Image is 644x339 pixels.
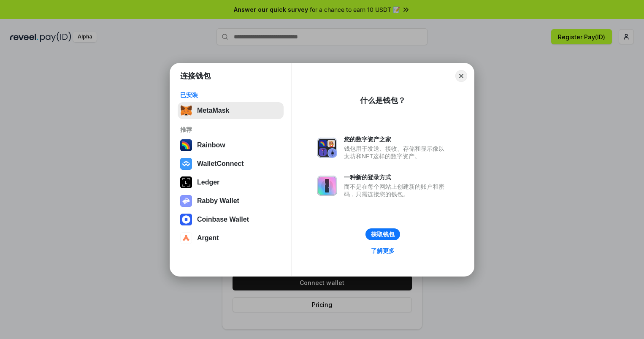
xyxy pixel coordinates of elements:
a: 了解更多 [366,245,400,256]
h1: 连接钱包 [180,71,211,81]
img: svg+xml,%3Csvg%20xmlns%3D%22http%3A%2F%2Fwww.w3.org%2F2000%2Fsvg%22%20width%3D%2228%22%20height%3... [180,176,192,188]
img: svg+xml,%3Csvg%20width%3D%2228%22%20height%3D%2228%22%20viewBox%3D%220%200%2028%2028%22%20fill%3D... [180,232,192,244]
div: Ledger [197,179,219,186]
img: svg+xml,%3Csvg%20xmlns%3D%22http%3A%2F%2Fwww.w3.org%2F2000%2Fsvg%22%20fill%3D%22none%22%20viewBox... [317,176,337,196]
div: 而不是在每个网站上创建新的账户和密码，只需连接您的钱包。 [344,183,449,198]
div: MetaMask [197,107,229,114]
div: 了解更多 [371,247,395,255]
div: Rabby Wallet [197,197,239,205]
div: Rainbow [197,141,225,149]
button: Ledger [178,174,284,191]
button: WalletConnect [178,155,284,172]
button: Argent [178,230,284,247]
div: 已安装 [180,91,281,99]
button: Rabby Wallet [178,193,284,209]
div: 获取钱包 [371,231,395,238]
div: 推荐 [180,126,281,133]
img: svg+xml,%3Csvg%20xmlns%3D%22http%3A%2F%2Fwww.w3.org%2F2000%2Fsvg%22%20fill%3D%22none%22%20viewBox... [180,195,192,207]
div: Coinbase Wallet [197,216,249,223]
img: svg+xml,%3Csvg%20fill%3D%22none%22%20height%3D%2233%22%20viewBox%3D%220%200%2035%2033%22%20width%... [180,105,192,117]
div: 钱包用于发送、接收、存储和显示像以太坊和NFT这样的数字资产。 [344,145,449,160]
img: svg+xml,%3Csvg%20xmlns%3D%22http%3A%2F%2Fwww.w3.org%2F2000%2Fsvg%22%20fill%3D%22none%22%20viewBox... [317,138,337,158]
div: 一种新的登录方式 [344,174,449,181]
button: Close [455,70,467,82]
div: 您的数字资产之家 [344,136,449,143]
div: 什么是钱包？ [360,95,406,106]
div: Argent [197,234,219,242]
img: svg+xml,%3Csvg%20width%3D%2228%22%20height%3D%2228%22%20viewBox%3D%220%200%2028%2028%22%20fill%3D... [180,158,192,170]
img: svg+xml,%3Csvg%20width%3D%2228%22%20height%3D%2228%22%20viewBox%3D%220%200%2028%2028%22%20fill%3D... [180,214,192,225]
img: svg+xml,%3Csvg%20width%3D%22120%22%20height%3D%22120%22%20viewBox%3D%220%200%20120%20120%22%20fil... [180,139,192,151]
button: 获取钱包 [365,228,400,240]
div: WalletConnect [197,160,244,168]
button: Rainbow [178,137,284,154]
button: Coinbase Wallet [178,211,284,228]
button: MetaMask [178,102,284,119]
